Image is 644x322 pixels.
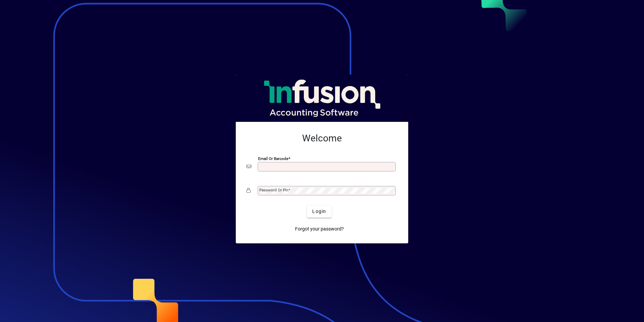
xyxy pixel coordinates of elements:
button: Login [307,206,331,218]
span: Forgot your password? [295,225,344,233]
h2: Welcome [247,133,397,144]
mat-label: Email or Barcode [258,156,288,161]
a: Forgot your password? [292,223,347,235]
span: Login [312,208,326,215]
mat-label: Password or Pin [259,188,288,192]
